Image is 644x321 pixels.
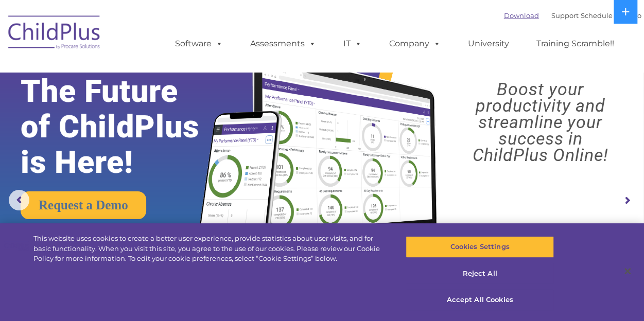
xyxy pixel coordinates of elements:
a: Download [504,11,539,20]
rs-layer: Boost your productivity and streamline your success in ChildPlus Online! [445,81,636,163]
font: | [504,11,641,20]
span: Last name [143,68,175,76]
span: Phone number [143,110,187,118]
a: University [458,33,519,54]
a: IT [333,33,372,54]
rs-layer: The Future of ChildPlus is Here! [21,74,227,180]
div: This website uses cookies to create a better user experience, provide statistics about user visit... [33,234,387,264]
button: Close [616,260,639,282]
a: Assessments [240,33,326,54]
img: ChildPlus by Procare Solutions [3,8,106,60]
a: Training Scramble!! [526,33,624,54]
button: Accept All Cookies [406,289,554,311]
a: Company [379,33,451,54]
a: Schedule A Demo [581,11,641,20]
button: Reject All [406,263,554,284]
a: Software [165,33,233,54]
button: Cookies Settings [406,236,554,258]
a: Request a Demo [21,191,146,219]
a: Support [551,11,579,20]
